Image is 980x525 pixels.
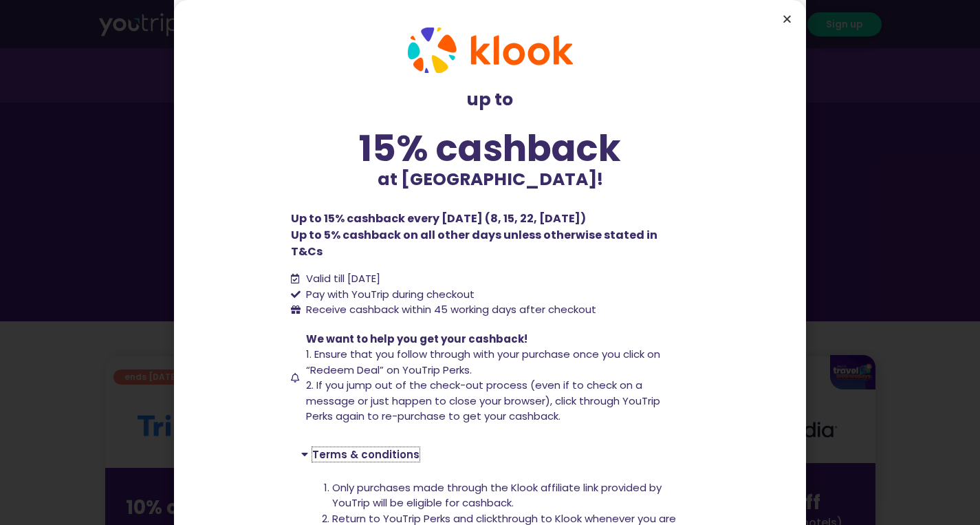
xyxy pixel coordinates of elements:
p: at [GEOGRAPHIC_DATA]! [291,167,690,193]
div: 15% cashback [291,130,690,167]
a: Terms & conditions [312,447,420,462]
span: 2. If you jump out of the check-out process (even if to check on a message or just happen to clos... [306,378,660,423]
span: We want to help you get your cashback! [306,332,527,346]
span: Receive cashback within 45 working days after checkout [303,302,596,318]
a: Close [782,14,792,24]
div: Terms & conditions [291,438,690,470]
li: Only purchases made through the Klook affiliate link provided by YouTrip will be eligible for cas... [332,480,679,511]
span: Pay with YouTrip during checkout [303,287,475,303]
span: 1. Ensure that you follow through with your purchase once you click on “Redeem Deal” on YouTrip P... [306,347,660,377]
p: Up to 15% cashback every [DATE] (8, 15, 22, [DATE]) Up to 5% cashback on all other days unless ot... [291,211,690,260]
p: up to [291,87,690,113]
span: Valid till [DATE] [303,271,380,287]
